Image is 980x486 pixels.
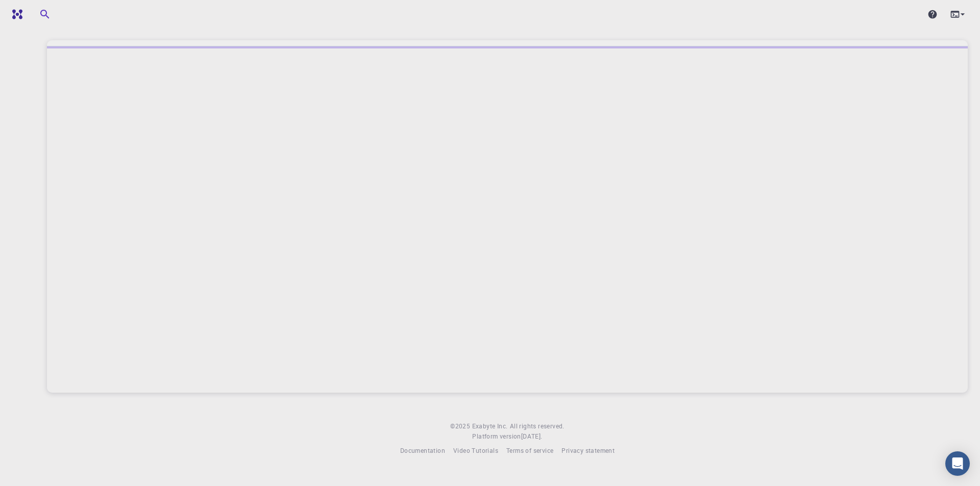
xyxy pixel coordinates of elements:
span: Documentation [400,446,445,454]
a: Exabyte Inc. [472,421,508,431]
span: Video Tutorials [453,446,498,454]
span: All rights reserved. [510,421,565,431]
a: Documentation [400,446,445,456]
a: Video Tutorials [453,446,498,456]
a: Terms of service [506,446,553,456]
div: Open Intercom Messenger [945,451,970,476]
span: Privacy statement [561,446,615,454]
span: © 2025 [450,421,472,431]
span: Platform version [472,431,521,442]
img: logo [8,9,22,19]
a: [DATE]. [521,431,543,442]
a: Privacy statement [561,446,615,456]
span: [DATE] . [521,432,543,440]
span: Terms of service [506,446,553,454]
span: Exabyte Inc. [472,422,508,430]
